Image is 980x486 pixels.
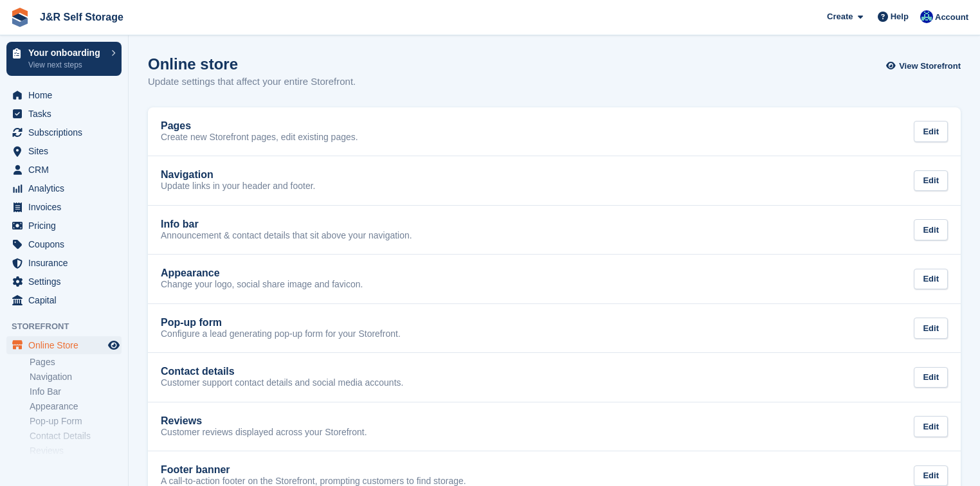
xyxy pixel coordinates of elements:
a: Pop-up form Configure a lead generating pop-up form for your Storefront. Edit [148,304,961,353]
p: Create new Storefront pages, edit existing pages. [161,132,358,143]
a: menu [6,86,122,104]
h2: Appearance [161,267,220,279]
a: menu [6,123,122,141]
a: menu [6,217,122,235]
p: Customer support contact details and social media accounts. [161,377,403,389]
a: Preview store [106,337,122,353]
h2: Reviews [161,415,202,427]
span: Analytics [28,179,105,197]
a: Info bar Announcement & contact details that sit above your navigation. Edit [148,206,961,255]
a: View Storefront [889,55,961,76]
p: Update settings that affect your entire Storefront. [148,75,356,89]
a: Navigation Update links in your header and footer. Edit [148,156,961,205]
a: Appearance Change your logo, social share image and favicon. Edit [148,255,961,303]
div: Edit [914,219,948,240]
span: Subscriptions [28,123,105,141]
a: menu [6,336,122,354]
a: menu [6,254,122,272]
a: menu [6,198,122,216]
img: stora-icon-8386f47178a22dfd0bd8f6a31ec36ba5ce8667c1dd55bd0f319d3a0aa187defe.svg [10,8,30,27]
div: Edit [914,367,948,388]
a: Contact details Customer support contact details and social media accounts. Edit [148,353,961,402]
p: Update links in your header and footer. [161,181,316,192]
a: Navigation [30,371,122,383]
span: Home [28,86,105,104]
span: Settings [28,273,105,291]
p: Announcement & contact details that sit above your navigation. [161,230,412,242]
div: Edit [914,416,948,437]
a: Appearance [30,401,122,413]
h2: Footer banner [161,464,230,476]
h2: Navigation [161,169,213,181]
span: Storefront [12,320,128,333]
div: Edit [914,121,948,142]
a: Reviews [30,445,122,457]
a: menu [6,291,122,309]
span: Invoices [28,198,105,216]
img: Steve Revell [920,10,933,23]
a: menu [6,235,122,253]
div: Edit [914,318,948,339]
a: J&R Self Storage [35,6,129,28]
h2: Pop-up form [161,317,222,328]
h2: Info bar [161,219,199,230]
span: Tasks [28,105,105,123]
a: Reviews Customer reviews displayed across your Storefront. Edit [148,402,961,451]
a: Pages Create new Storefront pages, edit existing pages. Edit [148,107,961,156]
a: menu [6,273,122,291]
h2: Pages [161,120,191,132]
span: CRM [28,161,105,179]
a: menu [6,142,122,160]
span: Coupons [28,235,105,253]
p: Customer reviews displayed across your Storefront. [161,427,367,438]
span: Help [891,10,909,23]
span: Pricing [28,217,105,235]
p: Change your logo, social share image and favicon. [161,279,363,291]
a: Pages [30,356,122,368]
span: Online Store [28,336,105,354]
div: Edit [914,170,948,192]
a: Info Bar [30,386,122,398]
span: Sites [28,142,105,160]
span: Account [935,11,968,24]
span: Capital [28,291,105,309]
span: Insurance [28,254,105,272]
a: menu [6,105,122,123]
p: View next steps [28,59,105,71]
div: Edit [914,269,948,290]
a: Your onboarding View next steps [6,42,122,76]
span: Create [827,10,853,23]
h1: Online store [148,55,356,73]
h2: Contact details [161,366,235,377]
p: Your onboarding [28,48,105,57]
span: View Storefront [899,60,961,73]
a: Pop-up Form [30,415,122,428]
a: menu [6,179,122,197]
p: Configure a lead generating pop-up form for your Storefront. [161,328,401,340]
a: menu [6,161,122,179]
a: Contact Details [30,430,122,442]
